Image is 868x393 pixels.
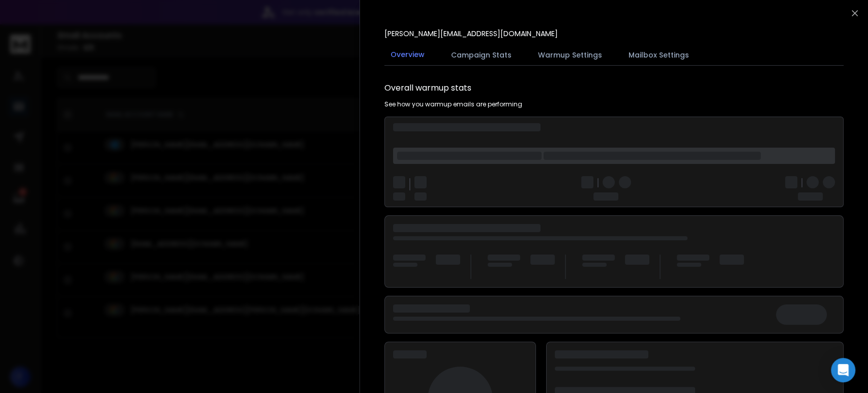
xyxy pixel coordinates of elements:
div: Open Intercom Messenger [831,358,855,382]
button: Warmup Settings [532,44,608,66]
button: Campaign Stats [445,44,518,66]
h1: Overall warmup stats [384,82,471,94]
p: See how you warmup emails are performing [384,100,522,108]
button: Mailbox Settings [622,44,695,66]
p: [PERSON_NAME][EMAIL_ADDRESS][DOMAIN_NAME] [384,29,558,39]
button: Overview [384,43,431,67]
